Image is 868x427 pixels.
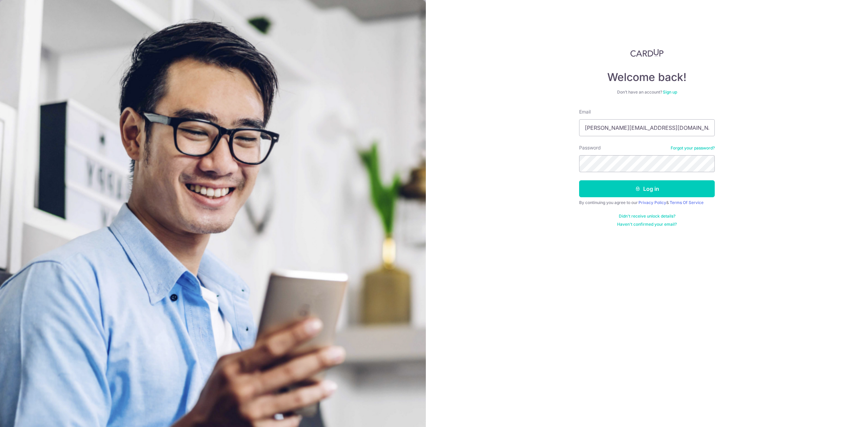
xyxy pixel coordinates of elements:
div: Don’t have an account? [579,89,715,95]
h4: Welcome back! [579,70,715,84]
img: CardUp Logo [630,49,664,57]
a: Haven't confirmed your email? [617,222,677,227]
a: Forgot your password? [671,145,715,151]
a: Privacy Policy [638,200,666,205]
button: Log in [579,180,715,197]
label: Email [579,108,591,115]
a: Sign up [663,89,677,95]
label: Password [579,144,601,151]
div: By continuing you agree to our & [579,200,715,205]
a: Terms Of Service [670,200,704,205]
a: Didn't receive unlock details? [619,213,675,219]
input: Enter your Email [579,119,715,136]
